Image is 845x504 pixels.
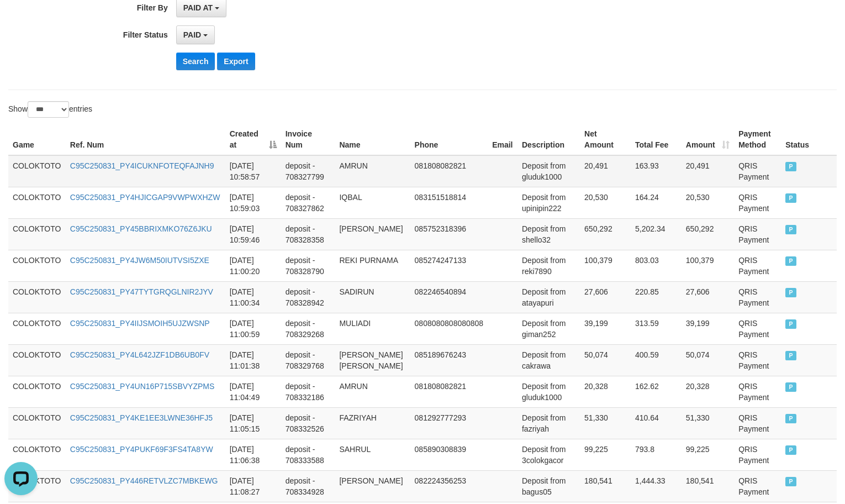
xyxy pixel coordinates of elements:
[734,344,781,376] td: QRIS Payment
[225,313,281,344] td: [DATE] 11:00:59
[410,313,488,344] td: 0808080808080808
[410,281,488,313] td: 082246540894
[410,439,488,470] td: 085890308839
[631,376,682,407] td: 162.62
[70,382,215,391] a: C95C250831_PY4UN16P715SBVYZPMS
[335,344,410,376] td: [PERSON_NAME] [PERSON_NAME]
[580,439,631,470] td: 99,225
[785,288,796,297] span: PAID
[580,344,631,376] td: 50,074
[517,281,580,313] td: Deposit from atayapuri
[580,376,631,407] td: 20,328
[734,155,781,187] td: QRIS Payment
[517,155,580,187] td: Deposit from gluduk1000
[410,218,488,250] td: 085752318396
[682,470,734,502] td: 180,541
[28,101,69,118] select: Showentries
[785,193,796,203] span: PAID
[734,376,781,407] td: QRIS Payment
[281,218,335,250] td: deposit - 708328358
[517,250,580,281] td: Deposit from reki7890
[8,124,66,155] th: Game
[8,187,66,218] td: COLOKTOTO
[682,376,734,407] td: 20,328
[785,445,796,455] span: PAID
[281,439,335,470] td: deposit - 708333588
[225,470,281,502] td: [DATE] 11:08:27
[335,281,410,313] td: SADIRUN
[8,281,66,313] td: COLOKTOTO
[70,350,209,359] a: C95C250831_PY4L642JZF1DB6UB0FV
[631,187,682,218] td: 164.24
[281,281,335,313] td: deposit - 708328942
[225,124,281,155] th: Created at: activate to sort column descending
[580,281,631,313] td: 27,606
[281,187,335,218] td: deposit - 708327862
[734,470,781,502] td: QRIS Payment
[183,3,213,12] span: PAID AT
[785,256,796,266] span: PAID
[631,124,682,155] th: Total Fee
[8,101,92,118] label: Show entries
[734,218,781,250] td: QRIS Payment
[785,225,796,234] span: PAID
[8,439,66,470] td: COLOKTOTO
[70,161,214,170] a: C95C250831_PY4ICUKNFOTEQFAJNH9
[517,344,580,376] td: Deposit from cakrawa
[734,250,781,281] td: QRIS Payment
[580,470,631,502] td: 180,541
[734,439,781,470] td: QRIS Payment
[785,414,796,423] span: PAID
[335,313,410,344] td: MULIADI
[8,376,66,407] td: COLOKTOTO
[517,187,580,218] td: Deposit from upinipin222
[631,313,682,344] td: 313.59
[517,313,580,344] td: Deposit from giman252
[517,124,580,155] th: Description
[781,124,837,155] th: Status
[410,250,488,281] td: 085274247133
[410,470,488,502] td: 082224356253
[225,281,281,313] td: [DATE] 11:00:34
[785,477,796,486] span: PAID
[631,250,682,281] td: 803.03
[631,439,682,470] td: 793.8
[8,344,66,376] td: COLOKTOTO
[682,313,734,344] td: 39,199
[488,124,517,155] th: Email
[682,407,734,439] td: 51,330
[580,155,631,187] td: 20,491
[70,287,213,296] a: C95C250831_PY47TYTGRQGLNIR2JYV
[580,218,631,250] td: 650,292
[225,218,281,250] td: [DATE] 10:59:46
[8,250,66,281] td: COLOKTOTO
[70,193,220,202] a: C95C250831_PY4HJICGAP9VWPWXHZW
[631,470,682,502] td: 1,444.33
[8,218,66,250] td: COLOKTOTO
[631,344,682,376] td: 400.59
[335,124,410,155] th: Name
[176,53,215,70] button: Search
[517,376,580,407] td: Deposit from gluduk1000
[217,53,255,70] button: Export
[410,344,488,376] td: 085189676243
[410,155,488,187] td: 081808082821
[4,4,38,38] button: Open LiveChat chat widget
[281,155,335,187] td: deposit - 708327799
[631,218,682,250] td: 5,202.34
[225,250,281,281] td: [DATE] 11:00:20
[682,250,734,281] td: 100,379
[225,407,281,439] td: [DATE] 11:05:15
[580,187,631,218] td: 20,530
[225,376,281,407] td: [DATE] 11:04:49
[335,187,410,218] td: IQBAL
[580,313,631,344] td: 39,199
[410,187,488,218] td: 083151518814
[734,313,781,344] td: QRIS Payment
[335,439,410,470] td: SAHRUL
[70,319,210,328] a: C95C250831_PY4IIJSMOIH5UJZWSNP
[682,187,734,218] td: 20,530
[410,124,488,155] th: Phone
[682,281,734,313] td: 27,606
[66,124,225,155] th: Ref. Num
